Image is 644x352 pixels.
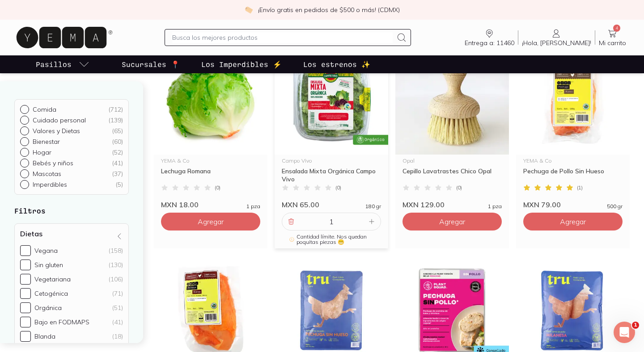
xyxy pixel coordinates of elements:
[36,59,72,70] p: Pasillos
[34,261,63,269] div: Sin gluten
[632,322,639,329] span: 1
[20,260,31,270] input: Sin gluten(130)
[395,45,509,209] a: Cepillo Lavatrastes Chico OpalOpalCepillo Lavatrastes Chico Opal(0)MXN 129.001 pza
[109,275,123,283] div: (106)
[518,28,595,47] a: ¡Hola, [PERSON_NAME]!
[34,275,71,283] div: Vegetariana
[402,167,502,183] div: Cepillo Lavatrastes Chico Opal
[465,39,514,47] span: Entrega a: 11460
[108,105,123,113] div: ( 712 )
[523,158,623,163] div: YEMA & Co
[34,55,91,73] a: pasillo-todos-link
[395,45,509,155] img: Cepillo Lavatrastes Chico Opal
[112,138,123,146] div: ( 60 )
[154,45,267,209] a: Lechuga RomanaYEMA & CoLechuga Romana(0)MXN 18.001 pza
[301,55,372,73] a: Los estrenos ✨
[34,304,62,312] div: Orgánica
[20,317,31,327] input: Bajo en FODMAPS(41)
[112,318,123,326] div: (41)
[172,32,392,43] input: Busca los mejores productos
[122,59,180,70] p: Sucursales 📍
[282,200,319,209] span: MXN 65.00
[282,158,381,163] div: Campo Vivo
[20,331,31,342] input: Blanda(18)
[577,185,583,190] span: ( 1 )
[461,28,518,47] a: Entrega a: 11460
[112,304,123,312] div: (51)
[20,229,42,238] h4: Dietas
[523,167,623,183] div: Pechuga de Pollo Sin Hueso
[112,332,123,340] div: (18)
[33,159,73,167] p: Bebés y niños
[14,206,46,215] strong: Filtros
[335,185,341,190] span: ( 0 )
[402,200,445,209] span: MXN 129.00
[33,116,86,124] p: Cuidado personal
[599,39,626,47] span: Mi carrito
[34,318,89,326] div: Bajo en FODMAPS
[560,217,586,226] span: Agregar
[303,59,370,70] p: Los estrenos ✨
[33,180,67,189] p: Imperdibles
[20,288,31,299] input: Cetogénica(71)
[246,204,260,209] span: 1 pza
[215,185,220,190] span: ( 0 )
[109,247,123,255] div: (158)
[161,213,260,230] button: Agregar
[112,289,123,298] div: (71)
[115,180,123,189] div: ( 5 )
[201,59,282,70] p: Los Imperdibles ⚡️
[516,45,630,209] a: 33650 - pechuga-sin-hueso-yema-1YEMA & CoPechuga de Pollo Sin Hueso(1)MXN 79.00500 gr
[258,5,400,14] p: ¡Envío gratis en pedidos de $500 o más! (CDMX)
[402,158,502,163] div: Opal
[439,217,465,226] span: Agregar
[33,127,80,135] p: Valores y Dietas
[365,204,381,209] span: 180 gr
[161,167,260,183] div: Lechuga Romana
[112,127,123,135] div: ( 65 )
[108,116,123,124] div: ( 139 )
[198,217,224,226] span: Agregar
[112,148,123,156] div: ( 52 )
[488,204,502,209] span: 1 pza
[456,185,462,190] span: ( 0 )
[613,25,620,32] span: 4
[523,200,561,209] span: MXN 79.00
[523,213,623,230] button: Agregar
[516,45,630,155] img: 33650 - pechuga-sin-hueso-yema-1
[275,45,388,209] a: Ensalada Mixta Orgánica Campo VivoCampo VivoEnsalada Mixta Orgánica Campo Vivo(0)MXN 65.00180 gr
[20,245,31,256] input: Vegana(158)
[595,28,630,47] a: 4Mi carrito
[33,105,56,113] p: Comida
[614,322,635,343] iframe: Intercom live chat
[522,39,591,47] span: ¡Hola, [PERSON_NAME]!
[20,274,31,285] input: Vegetariana(106)
[161,158,260,163] div: YEMA & Co
[297,234,374,245] span: Cantidad límite. Nos quedan poquitas piezas 😬
[34,332,55,340] div: Blanda
[161,200,199,209] span: MXN 18.00
[20,302,31,313] input: Orgánica(51)
[34,289,68,298] div: Cetogénica
[607,204,623,209] span: 500 gr
[33,138,60,146] p: Bienestar
[33,148,51,156] p: Hogar
[154,45,267,155] img: Lechuga Romana
[282,167,381,183] div: Ensalada Mixta Orgánica Campo Vivo
[245,6,253,14] img: check
[14,223,129,351] div: Dietas
[33,170,61,178] p: Mascotas
[34,247,58,255] div: Vegana
[109,261,123,269] div: (130)
[199,55,284,73] a: Los Imperdibles ⚡️
[275,45,388,155] img: Ensalada Mixta Orgánica Campo Vivo
[112,170,123,178] div: ( 37 )
[120,55,182,73] a: Sucursales 📍
[112,159,123,167] div: ( 41 )
[402,213,502,230] button: Agregar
